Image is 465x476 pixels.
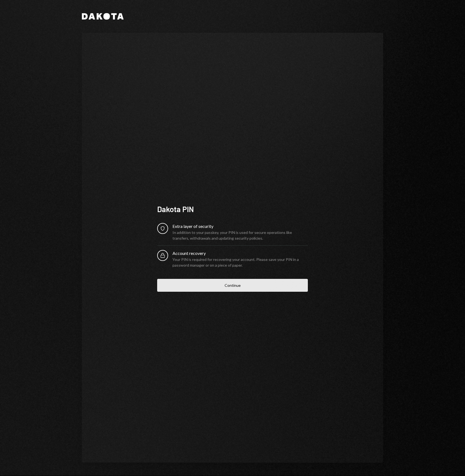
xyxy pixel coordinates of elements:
div: Extra layer of security [172,223,308,230]
div: Account recovery [172,250,308,257]
button: Continue [157,279,308,292]
div: Dakota PIN [157,204,308,215]
div: Your PIN is required for recovering your account. Please save your PIN in a password manager or o... [172,257,308,268]
div: In addition to your passkey, your PIN is used for secure operations like transfers, withdrawals a... [172,230,308,241]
